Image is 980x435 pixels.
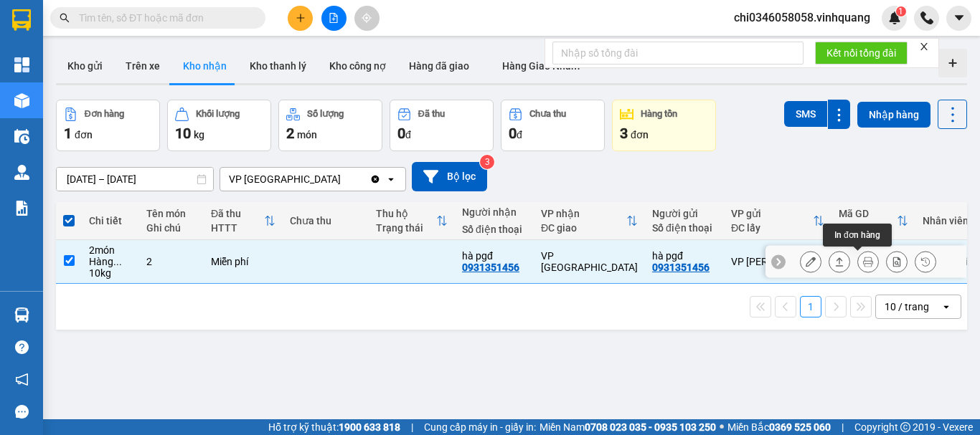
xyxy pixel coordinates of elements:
[354,6,380,31] button: aim
[620,125,628,142] span: 3
[286,125,294,142] span: 2
[405,129,411,140] span: đ
[641,109,677,119] div: Hàng tồn
[297,129,317,140] span: món
[727,419,831,435] span: Miền Bắc
[204,202,283,240] th: Toggle SortBy
[194,129,204,140] span: kg
[652,262,710,273] div: 0931351456
[424,419,536,435] span: Cung cấp máy in - giấy in:
[769,421,831,433] strong: 0369 525 060
[57,168,213,191] input: Select a date range.
[296,13,306,23] span: plus
[509,125,517,142] span: 0
[826,45,896,61] span: Kết nối tổng đài
[784,101,827,127] button: SMS
[885,300,929,314] div: 10 / trang
[946,6,971,31] button: caret-down
[385,173,397,185] svg: open
[938,49,967,77] div: Tạo kho hàng mới
[900,422,910,432] span: copyright
[823,224,892,247] div: In đơn hàng
[462,206,527,218] div: Người nhận
[612,100,716,151] button: Hàng tồn3đơn
[146,256,197,267] div: 2
[362,13,372,23] span: aim
[318,49,397,83] button: Kho công nợ
[540,419,716,435] span: Miền Nam
[585,421,716,433] strong: 0708 023 035 - 0935 103 250
[480,155,494,169] sup: 3
[418,109,445,119] div: Đã thu
[839,208,897,219] div: Mã GD
[14,201,29,216] img: solution-icon
[898,6,903,16] span: 1
[376,208,436,219] div: Thu hộ
[831,202,915,240] th: Toggle SortBy
[196,109,240,119] div: Khối lượng
[502,60,580,72] span: Hàng Giao Nhầm
[397,49,481,83] button: Hàng đã giao
[268,419,400,435] span: Hỗ trợ kỹ thuật:
[14,93,29,108] img: warehouse-icon
[541,208,626,219] div: VP nhận
[534,202,645,240] th: Toggle SortBy
[60,13,70,23] span: search
[857,102,930,128] button: Nhập hàng
[307,109,344,119] div: Số lượng
[12,9,31,31] img: logo-vxr
[839,222,897,234] div: Ngày ĐH
[146,208,197,219] div: Tên món
[211,222,264,234] div: HTTT
[278,100,382,151] button: Số lượng2món
[288,6,313,31] button: plus
[412,162,487,191] button: Bộ lọc
[815,42,908,64] button: Kết nối tổng đài
[631,129,649,140] span: đơn
[75,129,93,140] span: đơn
[541,222,626,234] div: ĐC giao
[529,109,566,119] div: Chưa thu
[89,244,132,256] div: 2 món
[652,208,717,219] div: Người gửi
[321,6,347,31] button: file-add
[114,49,171,83] button: Trên xe
[941,301,952,312] svg: open
[64,125,72,142] span: 1
[541,250,638,273] div: VP [GEOGRAPHIC_DATA]
[339,421,400,433] strong: 1900 633 818
[888,11,901,24] img: icon-new-feature
[329,13,339,23] span: file-add
[14,165,29,180] img: warehouse-icon
[369,173,381,185] svg: Clear value
[369,202,455,240] th: Toggle SortBy
[920,11,933,24] img: phone-icon
[390,100,494,151] button: Đã thu0đ
[462,224,527,235] div: Số điện thoại
[953,11,966,24] span: caret-down
[229,172,341,186] div: VP [GEOGRAPHIC_DATA]
[238,49,318,83] button: Kho thanh lý
[15,405,29,419] span: message
[731,222,813,234] div: ĐC lấy
[720,424,724,430] span: ⚪️
[722,9,882,27] span: chi0346058058.vinhquang
[462,262,519,273] div: 0931351456
[724,202,831,240] th: Toggle SortBy
[411,419,413,435] span: |
[919,42,929,52] span: close
[652,250,717,262] div: hà pgđ
[731,208,813,219] div: VP gửi
[89,215,132,226] div: Chi tiết
[89,256,132,267] div: Hàng thông thường
[800,296,821,317] button: 1
[14,57,29,72] img: dashboard-icon
[89,267,132,279] div: 10 kg
[113,256,122,267] span: ...
[56,49,114,83] button: Kho gửi
[829,251,850,272] div: Giao hàng
[15,340,29,354] span: question-circle
[376,222,436,234] div: Trạng thái
[175,125,191,142] span: 10
[397,125,405,142] span: 0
